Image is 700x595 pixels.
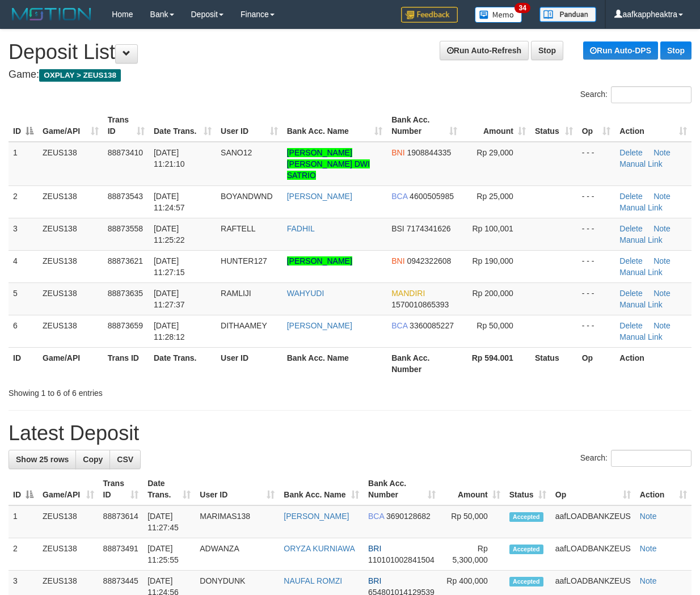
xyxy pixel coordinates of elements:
th: ID: activate to sort column descending [9,473,38,505]
td: 1 [9,142,38,186]
th: Status [530,347,577,379]
a: Delete [619,256,642,265]
span: CSV [117,455,133,464]
span: Copy 4600505985 to clipboard [410,192,454,201]
h1: Latest Deposit [9,422,691,445]
td: 88873491 [99,538,144,571]
th: Game/API: activate to sort column ascending [38,109,103,142]
th: Date Trans. [149,347,216,379]
span: BRI [368,544,381,553]
th: Game/API [38,347,103,379]
th: Op: activate to sort column ascending [577,109,615,142]
td: [DATE] 11:25:55 [143,538,195,571]
h4: Game: [9,69,691,81]
span: BRI [368,576,381,585]
span: 88873621 [108,256,143,265]
td: ZEUS138 [38,505,99,538]
span: RAFTELL [221,224,255,233]
th: ID: activate to sort column descending [9,109,38,142]
span: Accepted [509,512,543,522]
a: WAHYUDI [287,289,324,298]
h1: Deposit List [9,41,691,64]
td: ZEUS138 [38,282,103,315]
td: 1 [9,505,38,538]
th: Trans ID: activate to sort column ascending [99,473,144,505]
th: Bank Acc. Number [387,347,462,379]
th: User ID: activate to sort column ascending [216,109,282,142]
td: 2 [9,538,38,571]
img: panduan.png [539,7,596,22]
a: [PERSON_NAME] [287,256,352,265]
a: [PERSON_NAME] [287,192,352,201]
td: 4 [9,250,38,282]
span: Copy 0942322608 to clipboard [407,256,451,265]
span: Rp 25,000 [476,192,513,201]
span: [DATE] 11:27:37 [154,289,185,309]
a: Stop [531,41,563,60]
label: Search: [580,450,691,467]
span: SANO12 [221,148,252,157]
span: BCA [391,192,407,201]
td: ZEUS138 [38,142,103,186]
th: ID [9,347,38,379]
span: [DATE] 11:28:12 [154,321,185,341]
span: Rp 29,000 [476,148,513,157]
td: Rp 5,300,000 [440,538,505,571]
span: OXPLAY > ZEUS138 [39,69,121,82]
td: 5 [9,282,38,315]
a: NAUFAL ROMZI [284,576,342,585]
span: Copy 110101002841504 to clipboard [368,555,435,564]
th: Bank Acc. Number: activate to sort column ascending [364,473,440,505]
a: Note [653,256,671,265]
td: - - - [577,315,615,347]
td: - - - [577,185,615,218]
a: Manual Link [619,268,663,277]
span: [DATE] 11:24:57 [154,192,185,212]
a: Run Auto-Refresh [440,41,529,60]
span: BNI [391,148,404,157]
span: Rp 50,000 [476,321,513,330]
a: Delete [619,192,642,201]
a: Delete [619,148,642,157]
a: Note [640,512,657,521]
th: Bank Acc. Name: activate to sort column ascending [282,109,387,142]
td: 3 [9,218,38,250]
th: User ID [216,347,282,379]
span: DITHAAMEY [221,321,267,330]
span: [DATE] 11:25:22 [154,224,185,244]
a: Note [653,321,671,330]
th: User ID: activate to sort column ascending [195,473,279,505]
span: [DATE] 11:27:15 [154,256,185,277]
th: Action [615,347,691,379]
a: Note [640,576,657,585]
img: Button%20Memo.svg [475,7,522,23]
td: ADWANZA [195,538,279,571]
a: Manual Link [619,159,663,168]
td: 2 [9,185,38,218]
th: Bank Acc. Name [282,347,387,379]
a: Show 25 rows [9,450,76,469]
td: - - - [577,250,615,282]
a: Stop [660,41,691,60]
th: Amount: activate to sort column ascending [462,109,530,142]
td: Rp 50,000 [440,505,505,538]
span: 88873558 [108,224,143,233]
span: Accepted [509,577,543,586]
td: - - - [577,282,615,315]
span: BNI [391,256,404,265]
img: MOTION_logo.png [9,6,95,23]
td: - - - [577,142,615,186]
td: ZEUS138 [38,250,103,282]
span: Rp 200,000 [472,289,513,298]
td: MARIMAS138 [195,505,279,538]
span: Copy 7174341626 to clipboard [407,224,451,233]
span: 88873410 [108,148,143,157]
a: Note [653,289,671,298]
span: [DATE] 11:21:10 [154,148,185,168]
a: Delete [619,321,642,330]
td: ZEUS138 [38,218,103,250]
th: Amount: activate to sort column ascending [440,473,505,505]
a: ORYZA KURNIAWA [284,544,355,553]
span: BCA [368,512,384,521]
a: [PERSON_NAME] [PERSON_NAME] DWI SATRIO [287,148,370,180]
